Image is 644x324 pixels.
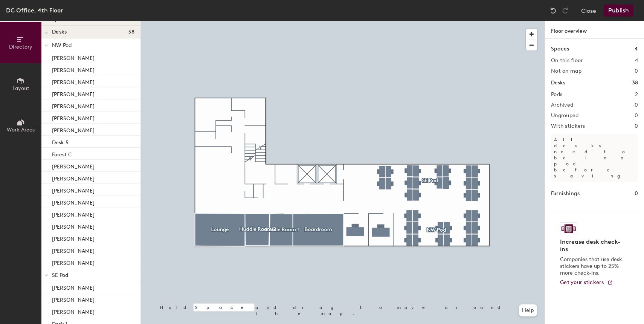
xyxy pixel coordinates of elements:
span: Work Areas [7,127,35,133]
button: Publish [604,5,633,17]
p: [PERSON_NAME] [52,295,95,303]
h2: 0 [635,113,638,119]
a: Get your stickers [560,280,613,286]
div: DC Office, 4th Floor [6,6,63,15]
img: Undo [549,7,557,14]
p: [PERSON_NAME] [52,113,95,122]
h1: Spaces [551,45,569,53]
p: [PERSON_NAME] [52,283,95,291]
h2: Pods [551,92,562,98]
h2: 4 [635,58,638,64]
span: Get your stickers [560,279,604,286]
span: SE Pod [52,272,68,278]
p: [PERSON_NAME] [52,258,95,266]
h2: Archived [551,102,573,108]
h1: Desks [551,79,565,87]
span: Directory [9,44,32,50]
h1: 4 [635,45,638,53]
p: Desk 5 [52,137,69,146]
p: [PERSON_NAME] [52,246,95,254]
p: Forest C [52,149,72,158]
h1: 0 [635,190,638,198]
p: [PERSON_NAME] [52,89,95,98]
p: [PERSON_NAME] [52,197,95,206]
h2: 0 [635,123,638,129]
p: [PERSON_NAME] [52,209,95,218]
p: [PERSON_NAME] [52,173,95,182]
h4: Increase desk check-ins [560,238,624,253]
h2: On this floor [551,58,583,64]
h1: Floor overview [545,21,644,39]
p: [PERSON_NAME] [52,125,95,134]
p: [PERSON_NAME] [52,65,95,73]
span: Layout [12,85,29,92]
h2: With stickers [551,123,585,129]
h2: 0 [635,102,638,108]
span: Desks [52,29,67,35]
h1: 38 [632,79,638,87]
p: Companies that use desk stickers have up to 25% more check-ins. [560,256,624,277]
p: All desks need to be in a pod before saving [551,134,638,182]
p: [PERSON_NAME] [52,53,95,61]
h2: 0 [635,68,638,74]
h1: Furnishings [551,190,580,198]
p: [PERSON_NAME] [52,185,95,194]
p: [PERSON_NAME] [52,234,95,242]
p: [PERSON_NAME] [52,161,95,170]
span: NW Pod [52,42,72,49]
span: 38 [128,29,134,35]
p: [PERSON_NAME] [52,307,95,315]
p: [PERSON_NAME] [52,101,95,110]
button: Help [519,304,537,316]
h2: Not on map [551,68,581,74]
img: Sticker logo [560,222,577,235]
button: Close [581,5,596,17]
p: [PERSON_NAME] [52,222,95,230]
h2: 2 [635,92,638,98]
h2: Ungrouped [551,113,579,119]
img: Redo [562,7,569,14]
p: [PERSON_NAME] [52,77,95,86]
